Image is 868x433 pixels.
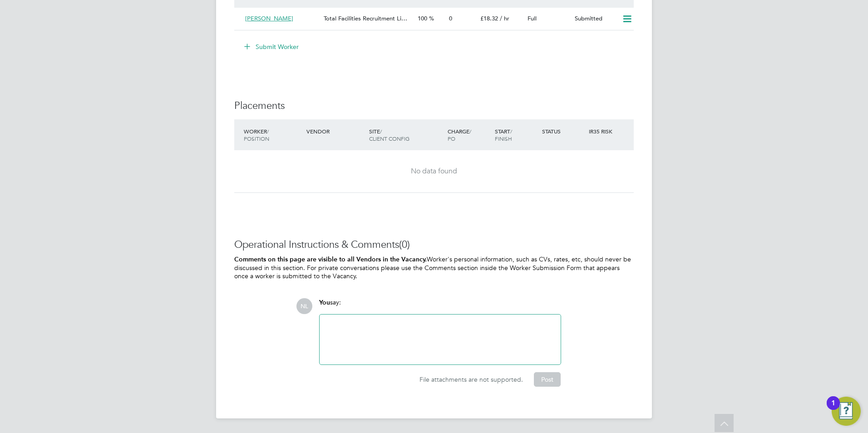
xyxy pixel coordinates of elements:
span: / Finish [495,128,512,142]
p: Worker's personal information, such as CVs, rates, etc, should never be discussed in this section... [234,255,634,280]
div: say: [319,298,561,314]
div: Start [493,123,540,147]
div: Site [367,123,445,147]
div: Worker [242,123,304,147]
button: Submit Worker [238,39,306,54]
h3: Operational Instructions & Comments [234,238,634,251]
div: No data found [243,167,625,176]
span: File attachments are not supported. [419,375,523,384]
div: 1 [831,403,835,415]
span: £18.32 [480,15,498,22]
span: 0 [449,15,452,22]
div: IR35 Risk [587,123,618,139]
div: Submitted [571,11,618,26]
b: Comments on this page are visible to all Vendors in the Vacancy. [234,256,427,263]
button: Post [534,372,561,387]
button: Open Resource Center, 1 new notification [832,397,861,426]
h3: Placements [234,99,634,113]
span: / hr [500,15,509,22]
span: / Position [244,128,269,142]
span: You [319,299,330,306]
span: / PO [448,128,471,142]
span: [PERSON_NAME] [245,15,293,22]
div: Vendor [304,123,367,139]
div: Status [540,123,587,139]
span: / Client Config [369,128,409,142]
span: NL [296,298,312,314]
span: Full [528,15,537,22]
span: 100 [418,15,427,22]
div: Charge [445,123,493,147]
span: (0) [399,238,410,251]
span: Total Facilities Recruitment Li… [324,15,407,22]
